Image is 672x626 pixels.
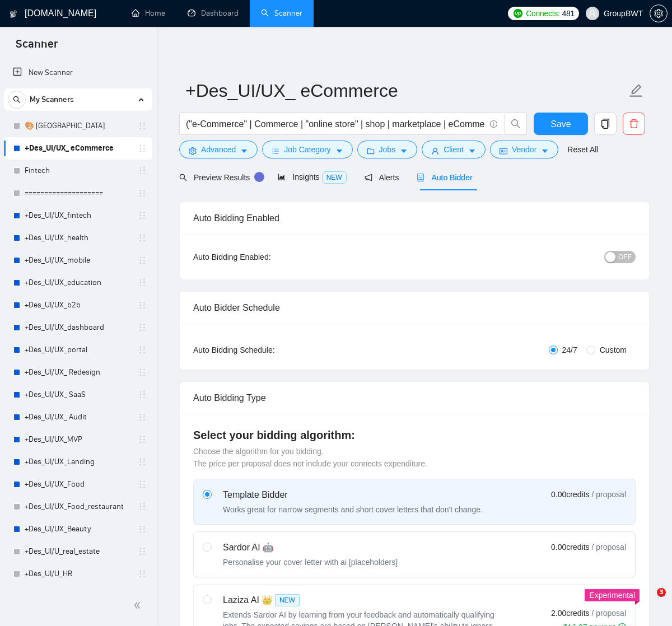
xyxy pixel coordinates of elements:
div: Auto Bidder Schedule [193,292,636,324]
h4: Select your bidding algorithm: [193,427,636,443]
span: NEW [322,171,347,184]
a: +Des_UI/UX_Food_restaurant [25,496,131,518]
a: searchScanner [261,8,302,18]
a: +Des_UI/UX_ Redesign [25,361,131,384]
span: holder [138,480,147,489]
span: Vendor [512,143,536,156]
li: New Scanner [4,62,152,84]
a: +Des_UI/UX_Food [25,473,131,496]
a: +Des_UI/UX_ Audit [25,406,131,428]
iframe: Intercom live chat [634,588,661,615]
a: 🎨 [GEOGRAPHIC_DATA] [25,115,131,137]
span: double-left [133,600,144,611]
span: holder [138,278,147,287]
span: Experimental [589,591,635,600]
button: barsJob Categorycaret-down [262,141,352,158]
span: holder [138,323,147,332]
span: 481 [562,7,575,20]
button: folderJobscaret-down [357,141,418,158]
span: Alerts [365,173,399,182]
span: Scanner [7,36,67,59]
a: +Des_UI/UX_b2b [25,294,131,316]
a: +Des_UI/UX_fintech [25,204,131,227]
span: holder [138,368,147,377]
button: settingAdvancedcaret-down [179,141,258,158]
span: caret-down [400,147,408,155]
span: Preview Results [179,173,260,182]
a: +Des_UI/UX_mobile [25,249,131,272]
span: area-chart [278,173,286,181]
button: userClientcaret-down [422,141,486,158]
a: Reset All [567,143,598,156]
span: holder [138,390,147,399]
span: / proposal [592,608,626,619]
button: search [505,113,527,135]
img: upwork-logo.png [514,9,522,18]
span: edit [629,83,643,98]
div: Auto Bidding Schedule: [193,344,340,356]
span: holder [138,233,147,242]
span: / proposal [592,541,626,553]
span: idcard [500,147,507,155]
a: +Des_UI/UX_MVP [25,428,131,451]
div: Personalise your cover letter with ai [placeholders] [223,557,398,568]
a: ==================== [25,182,131,204]
a: +Des_UI/UX_ eCommerce [25,137,131,160]
span: holder [138,211,147,220]
a: dashboardDashboard [188,8,239,18]
span: delete [623,119,645,129]
span: Save [550,117,571,131]
span: caret-down [335,147,343,155]
span: Choose the algorithm for you bidding. The price per proposal does not include your connects expen... [193,447,427,468]
a: +Des_UI/UX_Landing [25,451,131,473]
img: logo [10,5,17,23]
span: robot [417,174,424,181]
span: 3 [657,588,666,597]
div: Laziza AI [223,594,503,607]
button: setting [650,4,668,22]
div: Works great for narrow segments and short cover letters that don't change. [223,504,483,515]
span: NEW [275,594,300,606]
a: +Des_UI/U_HR [25,563,131,585]
div: Auto Bidding Enabled: [193,251,340,263]
span: holder [138,189,147,198]
a: Fintech [25,160,131,182]
a: setting [650,9,668,18]
div: Tooltip anchor [254,172,264,182]
a: New Scanner [13,62,143,84]
span: 0.00 credits [551,541,589,553]
span: holder [138,122,147,130]
span: holder [138,256,147,265]
span: Insights [278,172,346,181]
div: Auto Bidding Enabled [193,202,636,234]
span: holder [138,413,147,422]
span: caret-down [541,147,549,155]
span: Custom [595,344,631,356]
span: setting [650,9,667,18]
button: copy [594,113,617,135]
span: 👑 [262,594,273,607]
button: delete [623,113,645,135]
span: holder [138,502,147,511]
button: Save [534,113,588,135]
span: holder [138,547,147,556]
a: homeHome [132,8,165,18]
span: / proposal [592,489,626,500]
a: +Des_UI/UX_education [25,272,131,294]
span: caret-down [468,147,476,155]
span: 0.00 credits [551,488,589,501]
button: idcardVendorcaret-down [490,141,558,158]
span: info-circle [490,120,497,128]
span: folder [367,147,375,155]
span: OFF [618,251,632,263]
span: setting [189,147,197,155]
span: search [8,96,25,104]
span: My Scanners [30,88,74,111]
input: Search Freelance Jobs... [186,117,485,131]
span: 24/7 [558,344,582,356]
span: Connects: [526,7,559,20]
div: Template Bidder [223,488,483,502]
span: holder [138,525,147,534]
span: Client [444,143,464,156]
span: 2.00 credits [551,607,589,619]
